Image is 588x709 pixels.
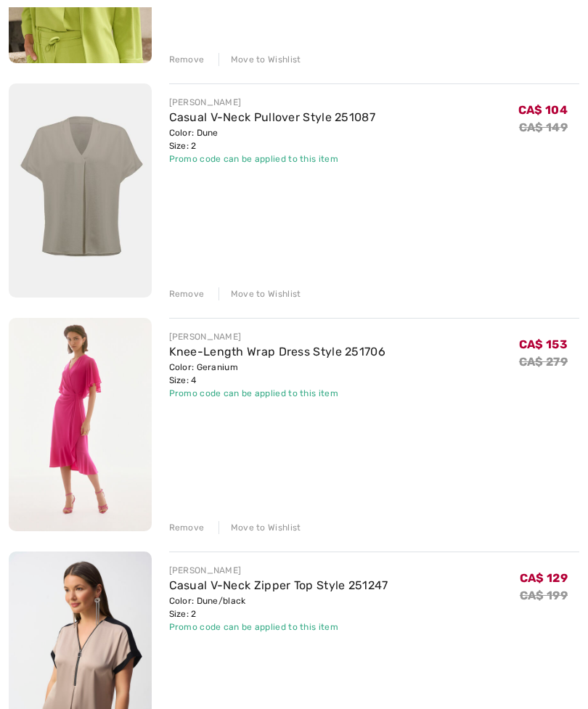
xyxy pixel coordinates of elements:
div: Move to Wishlist [219,521,301,534]
div: Promo code can be applied to this item [169,620,388,634]
div: Promo code can be applied to this item [169,152,376,165]
div: Color: Dune Size: 2 [169,126,376,152]
div: [PERSON_NAME] [169,564,388,577]
div: Remove [169,287,205,300]
div: Move to Wishlist [219,53,301,66]
div: Move to Wishlist [219,287,301,300]
img: Casual V-Neck Pullover Style 251087 [9,83,152,298]
div: Remove [169,53,205,66]
span: CA$ 129 [520,571,568,585]
s: CA$ 279 [519,355,568,369]
a: Knee-Length Wrap Dress Style 251706 [169,345,386,358]
s: CA$ 199 [520,589,568,602]
a: Casual V-Neck Pullover Style 251087 [169,110,376,124]
div: Remove [169,521,205,534]
div: [PERSON_NAME] [169,330,386,343]
img: Knee-Length Wrap Dress Style 251706 [9,318,152,531]
span: CA$ 104 [518,103,568,117]
div: Color: Dune/black Size: 2 [169,594,388,620]
div: [PERSON_NAME] [169,96,376,109]
div: Color: Geranium Size: 4 [169,361,386,387]
s: CA$ 149 [519,120,568,134]
div: Promo code can be applied to this item [169,387,386,400]
a: Casual V-Neck Zipper Top Style 251247 [169,578,388,592]
span: CA$ 153 [519,337,568,351]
